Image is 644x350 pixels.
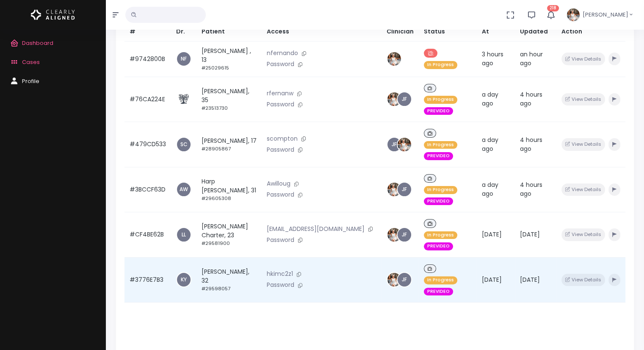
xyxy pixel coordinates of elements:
a: NF [177,52,191,66]
span: PREVIDEO [424,107,453,115]
td: [PERSON_NAME], 32 [196,257,262,303]
small: #25029615 [202,64,229,71]
p: Awilloug [267,179,376,189]
span: [PERSON_NAME] [583,11,628,19]
td: #3BCCF63D [124,167,171,212]
p: hkimc2z1 [267,269,376,279]
small: #28905867 [202,145,231,152]
td: [PERSON_NAME] , 13 [196,41,262,77]
button: View Details [561,138,605,150]
span: [DATE] [520,230,540,239]
a: JF [398,92,411,106]
span: 4 hours ago [520,136,542,153]
span: In Progress [424,61,457,69]
small: #29605308 [202,195,231,202]
td: #3776E7B3 [124,257,171,303]
a: KY [177,273,191,286]
p: scompton [267,134,376,144]
span: 4 hours ago [520,90,542,108]
span: PREVIDEO [424,288,453,296]
span: PREVIDEO [424,197,453,206]
span: In Progress [424,276,457,284]
button: View Details [561,274,605,286]
p: Password [267,100,376,109]
span: [DATE] [520,275,540,284]
span: In Progress [424,96,457,104]
a: SC [177,138,191,151]
span: 218 [547,5,559,11]
span: Dashboard [22,39,53,47]
td: #479CD533 [124,122,171,167]
span: [DATE] [481,230,501,239]
td: [PERSON_NAME], 35 [196,77,262,122]
p: Password [267,236,376,245]
button: View Details [561,183,605,196]
button: View Details [561,228,605,241]
span: a day ago [481,181,498,198]
a: JF [398,273,411,286]
a: AW [177,183,191,196]
td: [PERSON_NAME], 17 [196,122,262,167]
a: LL [177,228,191,242]
button: View Details [561,93,605,106]
span: In Progress [424,231,457,239]
p: nfernando [267,49,376,58]
span: In Progress [424,141,457,149]
a: JF [398,183,411,196]
span: PREVIDEO [424,242,453,250]
p: Password [267,145,376,155]
button: View Details [561,53,605,65]
small: #29598057 [202,285,230,292]
span: In Progress [424,186,457,194]
td: Harp [PERSON_NAME], 31 [196,167,262,212]
td: #9742800B [124,41,171,77]
span: Profile [22,77,39,85]
img: Logo Horizontal [31,6,75,24]
img: Header Avatar [566,7,581,22]
td: #76CA224E [124,77,171,122]
p: rfernanw [267,89,376,98]
span: [DATE] [481,275,501,284]
a: JF [398,228,411,242]
small: #23513730 [202,105,228,111]
span: 4 hours ago [520,181,542,198]
p: Password [267,281,376,290]
p: [EMAIL_ADDRESS][DOMAIN_NAME] [267,225,376,234]
p: Password [267,60,376,69]
span: 3 hours ago [481,50,503,67]
span: an hour ago [520,50,543,67]
td: #CF4BE62B [124,212,171,258]
small: #29581900 [202,240,230,247]
span: Cases [22,58,40,66]
p: Password [267,190,376,200]
span: a day ago [481,136,498,153]
span: a day ago [481,90,498,108]
span: PREVIDEO [424,152,453,160]
a: JF [387,138,401,151]
td: [PERSON_NAME] Charter, 23 [196,212,262,258]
